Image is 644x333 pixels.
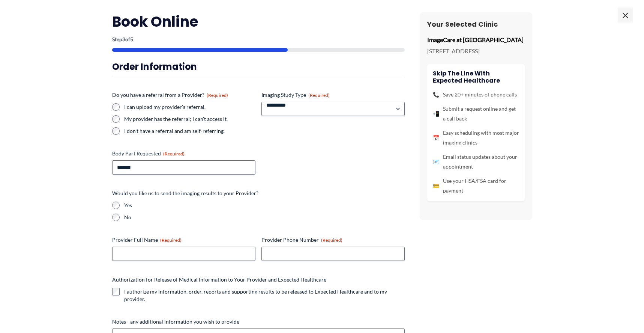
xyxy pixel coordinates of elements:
h4: Skip the line with Expected Healthcare [433,70,519,84]
label: Provider Full Name [112,236,255,244]
span: 📞 [433,90,439,99]
label: No [124,214,405,221]
li: Use your HSA/FSA card for payment [433,176,519,196]
label: Notes - any additional information you wish to provide [112,318,405,325]
legend: Authorization for Release of Medical Information to Your Provider and Expected Healthcare [112,276,326,283]
li: Email status updates about your appointment [433,152,519,172]
label: Body Part Requested [112,150,255,157]
h3: Your Selected Clinic [427,20,525,29]
label: I don't have a referral and am self-referring. [124,127,255,135]
li: Submit a request online and get a call back [433,104,519,124]
span: (Required) [321,237,342,243]
span: 📲 [433,109,439,119]
legend: Would you like us to send the imaging results to your Provider? [112,190,258,197]
span: × [618,8,633,23]
label: Provider Phone Number [261,236,405,244]
span: (Required) [207,92,228,98]
span: (Required) [160,237,182,243]
span: 💳 [433,181,439,191]
span: 📧 [433,157,439,167]
legend: Do you have a referral from a Provider? [112,91,228,99]
h3: Order Information [112,61,405,72]
li: Easy scheduling with most major imaging clinics [433,128,519,148]
p: [STREET_ADDRESS] [427,45,525,57]
span: (Required) [308,92,330,98]
span: (Required) [163,151,185,157]
p: Step of [112,37,405,42]
span: 📅 [433,133,439,143]
label: Imaging Study Type [261,91,405,99]
label: I authorize my information, order, reports and supporting results to be released to Expected Heal... [124,288,405,303]
label: I can upload my provider's referral. [124,103,255,111]
span: 5 [130,36,133,42]
label: My provider has the referral; I can't access it. [124,115,255,123]
label: Yes [124,202,405,209]
span: 3 [122,36,125,42]
h2: Book Online [112,12,405,31]
li: Save 20+ minutes of phone calls [433,90,519,99]
p: ImageCare at [GEOGRAPHIC_DATA] [427,34,525,45]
